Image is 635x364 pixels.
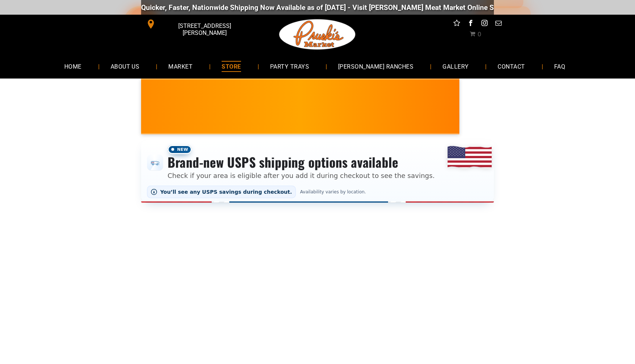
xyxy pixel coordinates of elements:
[157,19,252,40] span: [STREET_ADDRESS][PERSON_NAME]
[168,171,435,181] p: Check if your area is eligible after you add it during checkout to see the savings.
[480,18,489,30] a: instagram
[141,140,494,203] div: Shipping options announcement
[53,57,93,76] a: HOME
[168,154,435,170] h3: Brand-new USPS shipping options available
[487,57,536,76] a: CONTACT
[477,31,481,38] span: 0
[494,18,503,30] a: email
[450,112,595,123] span: [PERSON_NAME] MARKET
[259,57,320,76] a: PARTY TRAYS
[141,18,254,30] a: [STREET_ADDRESS][PERSON_NAME]
[299,189,367,194] span: Availability varies by location.
[160,189,292,195] span: You’ll see any USPS savings during checkout.
[278,15,357,54] img: Pruski-s+Market+HQ+Logo2-1920w.png
[211,57,252,76] a: STORE
[135,3,580,12] div: Quicker, Faster, Nationwide Shipping Now Available as of [DATE] - Visit [PERSON_NAME] Meat Market...
[466,18,476,30] a: facebook
[157,57,204,76] a: MARKET
[327,57,424,76] a: [PERSON_NAME] RANCHES
[168,145,192,154] span: New
[100,57,151,76] a: ABOUT US
[543,57,576,76] a: FAQ
[452,18,462,30] a: Social network
[431,57,480,76] a: GALLERY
